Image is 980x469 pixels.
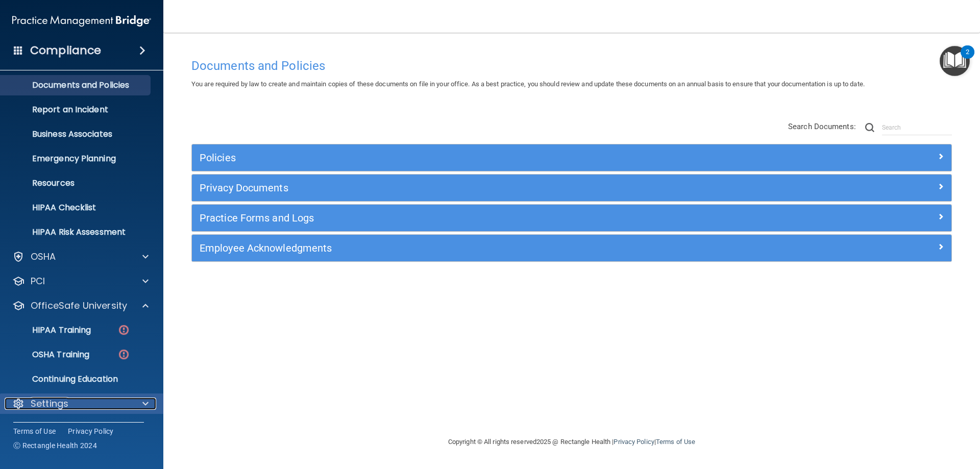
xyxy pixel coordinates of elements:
a: Settings [12,398,149,410]
span: You are required by law to create and maintain copies of these documents on file in your office. ... [191,80,865,88]
span: Ⓒ Rectangle Health 2024 [13,440,97,451]
h5: Employee Acknowledgments [200,242,754,254]
a: PCI [12,275,149,287]
h4: Compliance [30,43,101,58]
a: OSHA [12,251,149,263]
a: Privacy Policy [614,438,654,446]
h5: Privacy Documents [200,182,754,193]
p: Continuing Education [7,374,146,384]
h5: Practice Forms and Logs [200,212,754,224]
img: danger-circle.6113f641.png [117,348,130,361]
a: Policies [200,150,944,166]
p: HIPAA Training [7,325,91,335]
h4: Documents and Policies [191,59,952,72]
h5: Policies [200,152,754,163]
p: OSHA [31,251,56,263]
p: HIPAA Risk Assessment [7,227,146,237]
a: Privacy Policy [68,426,114,436]
a: Employee Acknowledgments [200,240,944,256]
p: OfficeSafe University [31,300,127,312]
div: 2 [966,52,969,65]
img: danger-circle.6113f641.png [117,324,130,336]
a: Practice Forms and Logs [200,210,944,226]
p: Settings [31,398,68,410]
div: Copyright © All rights reserved 2025 @ Rectangle Health | | [385,426,758,458]
p: Documents and Policies [7,80,146,90]
p: Report an Incident [7,105,146,115]
button: Open Resource Center, 2 new notifications [940,46,970,76]
span: Search Documents: [788,122,856,131]
a: Privacy Documents [200,180,944,196]
p: Emergency Planning [7,154,146,164]
a: OfficeSafe University [12,300,149,312]
a: Terms of Use [656,438,695,446]
img: ic-search.3b580494.png [865,123,874,132]
input: Search [882,120,952,135]
p: Business Associates [7,129,146,139]
img: PMB logo [12,11,151,31]
p: PCI [31,275,45,287]
p: OSHA Training [7,350,89,360]
p: HIPAA Checklist [7,203,146,213]
a: Terms of Use [13,426,56,436]
p: Resources [7,178,146,188]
